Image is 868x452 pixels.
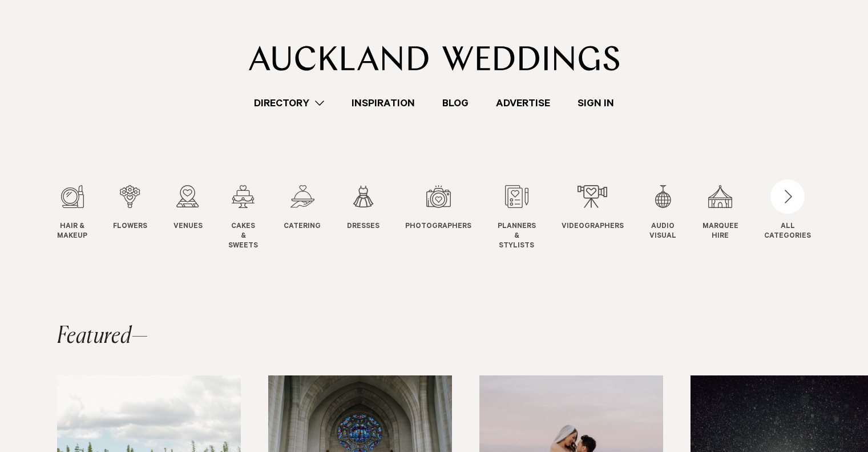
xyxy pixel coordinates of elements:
a: Planners & Stylists [498,185,536,251]
swiper-slide: 1 / 12 [57,185,110,251]
a: Photographers [405,185,471,232]
a: Hair & Makeup [57,185,87,242]
span: Cakes & Sweets [228,222,258,251]
button: ALLCATEGORIES [764,185,811,239]
a: Marquee Hire [703,185,738,242]
swiper-slide: 8 / 12 [498,185,559,251]
swiper-slide: 7 / 12 [405,185,494,251]
span: Hair & Makeup [57,222,87,242]
swiper-slide: 10 / 12 [649,185,699,251]
span: Venues [173,222,203,232]
span: Photographers [405,222,471,232]
a: Venues [173,185,203,232]
a: Audio Visual [649,185,676,242]
div: ALL CATEGORIES [764,222,811,242]
img: Auckland Weddings Logo [249,46,619,71]
swiper-slide: 11 / 12 [703,185,761,251]
swiper-slide: 6 / 12 [347,185,402,251]
a: Inspiration [338,95,429,111]
swiper-slide: 2 / 12 [113,185,170,251]
swiper-slide: 5 / 12 [284,185,344,251]
a: Catering [284,185,321,232]
span: Videographers [562,222,624,232]
span: Flowers [113,222,147,232]
a: Flowers [113,185,147,232]
span: Audio Visual [649,222,676,242]
swiper-slide: 9 / 12 [562,185,647,251]
swiper-slide: 4 / 12 [228,185,281,251]
a: Blog [429,95,482,111]
a: Directory [240,95,338,111]
span: Marquee Hire [703,222,738,242]
h2: Featured [57,325,148,348]
a: Cakes & Sweets [228,185,258,251]
a: Sign In [564,95,628,111]
swiper-slide: 3 / 12 [173,185,225,251]
a: Advertise [482,95,564,111]
span: Planners & Stylists [498,222,536,251]
span: Dresses [347,222,380,232]
span: Catering [284,222,321,232]
a: Videographers [562,185,624,232]
a: Dresses [347,185,380,232]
